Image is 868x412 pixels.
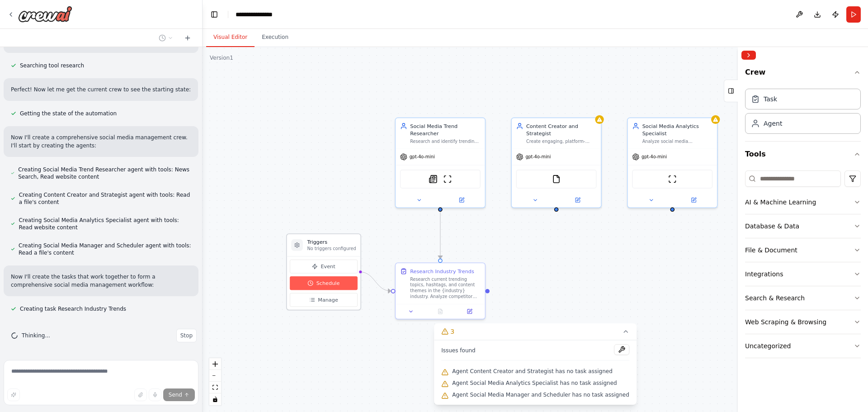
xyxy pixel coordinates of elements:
button: Search & Research [745,286,861,310]
div: Research Industry Trends [410,268,474,275]
span: Creating task Research Industry Trends [20,305,126,313]
div: Create engaging, platform-specific social media content based on trending topics and brand guidel... [526,138,597,144]
img: ScrapeWebsiteTool [668,175,677,183]
button: Visual Editor [206,28,255,47]
span: Creating Content Creator and Strategist agent with tools: Read a file's content [19,191,191,206]
button: zoom in [209,358,221,370]
div: Research Industry TrendsResearch current trending topics, hashtags, and content themes in the {in... [395,262,486,319]
button: Improve this prompt [7,388,20,401]
nav: breadcrumb [236,10,281,19]
button: Web Scraping & Browsing [745,310,861,334]
span: Send [169,391,182,398]
div: AI & Machine Learning [745,198,816,207]
p: Now I'll create the tasks that work together to form a comprehensive social media management work... [11,273,191,289]
div: Analyze social media performance metrics, engagement rates, and audience behavior patterns for {c... [642,138,713,144]
span: gpt-4o-mini [642,154,667,160]
img: SerplyNewsSearchTool [429,175,437,183]
div: Content Creator and Strategist [526,123,597,137]
span: gpt-4o-mini [525,154,551,160]
img: Logo [18,6,72,22]
div: Search & Research [745,294,805,303]
button: Open in side panel [673,196,714,204]
button: Database & Data [745,214,861,238]
span: gpt-4o-mini [410,154,435,160]
span: Thinking... [22,332,50,339]
button: Start a new chat [180,33,195,43]
div: Integrations [745,270,783,279]
button: Open in side panel [457,307,482,316]
button: fit view [209,382,221,393]
button: File & Document [745,238,861,262]
img: ScrapeWebsiteTool [443,175,452,183]
button: Toggle Sidebar [734,47,741,412]
button: Collapse right sidebar [741,51,756,60]
button: Crew [745,63,861,85]
div: Social Media Analytics SpecialistAnalyze social media performance metrics, engagement rates, and ... [627,118,718,208]
button: Open in side panel [441,196,482,204]
span: Issues found [441,347,476,354]
button: toggle interactivity [209,393,221,405]
div: TriggersNo triggers configuredEventScheduleManage [286,233,361,310]
p: Now I'll create a comprehensive social media management crew. I'll start by creating the agents: [11,133,191,150]
span: Getting the state of the automation [20,110,117,117]
div: Social Media Trend ResearcherResearch and identify trending topics, hashtags, and content themes ... [395,118,486,208]
div: Crew [745,85,861,141]
div: Uncategorized [745,341,791,350]
button: Switch to previous chat [155,33,177,43]
span: Event [321,263,335,270]
span: Stop [180,332,193,339]
button: Manage [290,293,358,307]
button: Send [163,388,195,401]
span: 3 [450,327,454,336]
button: Open in side panel [557,196,598,204]
span: Searching tool research [20,62,84,69]
span: Agent Social Media Analytics Specialist has no task assigned [452,379,617,387]
h3: Triggers [307,238,356,246]
div: Content Creator and StrategistCreate engaging, platform-specific social media content based on tr... [511,118,602,208]
p: No triggers configured [307,246,356,252]
div: Social Media Analytics Specialist [642,123,713,137]
div: Task [764,95,777,104]
div: File & Document [745,246,797,255]
button: Execution [255,28,296,47]
span: Creating Social Media Manager and Scheduler agent with tools: Read a file's content [19,242,191,256]
img: FileReadTool [552,175,561,183]
button: No output available [425,307,456,316]
div: Agent [764,119,782,128]
p: Perfect! Now let me get the current crew to see the starting state: [11,85,191,94]
div: Social Media Trend Researcher [410,123,481,137]
div: Version 1 [210,54,233,62]
button: zoom out [209,370,221,382]
button: Stop [176,329,197,342]
button: Uncategorized [745,334,861,358]
div: Web Scraping & Browsing [745,317,826,327]
span: Agent Content Creator and Strategist has no task assigned [452,368,613,375]
div: Database & Data [745,222,799,231]
button: Click to speak your automation idea [149,388,161,401]
button: Schedule [290,276,358,290]
button: Upload files [134,388,147,401]
span: Manage [318,296,338,303]
button: AI & Machine Learning [745,190,861,214]
button: Tools [745,142,861,167]
button: 3 [434,323,637,340]
span: Creating Social Media Trend Researcher agent with tools: News Search, Read website content [18,166,191,180]
span: Creating Social Media Analytics Specialist agent with tools: Read website content [19,217,191,231]
button: Hide left sidebar [208,8,221,21]
button: Event [290,260,358,273]
span: Agent Social Media Manager and Scheduler has no task assigned [452,391,629,398]
g: Edge from 2795608d-9673-4f90-857f-e491e5a66964 to 910455e3-b53b-4af7-9fd7-dd7829325192 [437,203,444,259]
button: Integrations [745,262,861,286]
span: Schedule [316,279,340,287]
g: Edge from triggers to 910455e3-b53b-4af7-9fd7-dd7829325192 [360,268,391,294]
div: Tools [745,167,861,365]
div: React Flow controls [209,358,221,405]
div: Research current trending topics, hashtags, and content themes in the {industry} industry. Analyz... [410,276,481,299]
div: Research and identify trending topics, hashtags, and content themes in {industry} to inform conte... [410,138,481,144]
